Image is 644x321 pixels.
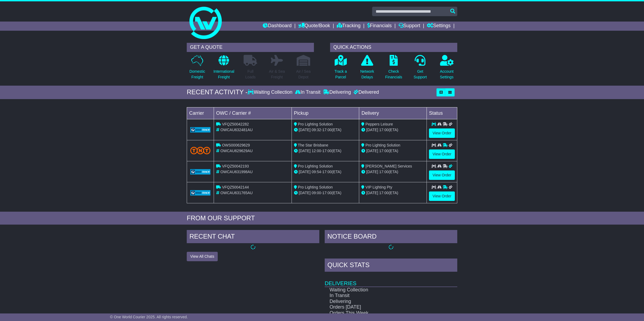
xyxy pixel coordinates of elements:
div: GET A QUOTE [187,43,314,52]
span: Pro Lighting Solution [365,143,400,147]
span: © One World Courier 2025. All rights reserved. [110,315,188,319]
span: OWCAU632481AU [220,128,253,132]
span: 17:00 [322,128,332,132]
span: 17:00 [322,149,332,153]
span: 17:00 [322,170,332,174]
span: 17:00 [379,128,389,132]
span: 12:00 [312,149,321,153]
span: [DATE] [366,128,378,132]
div: QUICK ACTIONS [330,43,457,52]
p: Network Delays [360,69,374,80]
span: Peppers Leisure [365,122,393,126]
td: Orders [DATE] [325,304,438,310]
div: - (ETA) [294,148,357,154]
span: [DATE] [299,191,311,195]
span: OWS000629629 [222,143,250,147]
span: 09:54 [312,170,321,174]
div: - (ETA) [294,169,357,175]
div: (ETA) [361,148,424,154]
span: OWCAU629629AU [220,149,253,153]
div: RECENT CHAT [187,230,319,245]
span: OWCAU631765AU [220,191,253,195]
span: [DATE] [299,128,311,132]
div: NOTICE BOARD [325,230,457,245]
div: (ETA) [361,169,424,175]
span: 17:00 [379,170,389,174]
td: Delivering [325,299,438,305]
a: CheckFinancials [385,55,403,83]
td: Delivery [359,107,427,119]
td: Waiting Collection [325,287,438,293]
a: Support [399,22,420,31]
span: [DATE] [299,149,311,153]
span: Pro Lighting Solution [298,164,333,168]
button: View All Chats [187,252,218,261]
a: Tracking [337,22,361,31]
a: Settings [427,22,451,31]
span: VFQZ50042282 [222,122,249,126]
a: View Order [429,149,455,159]
td: Pickup [292,107,359,119]
a: AccountSettings [440,55,454,83]
img: TNT_Domestic.png [190,147,210,154]
p: Air / Sea Depot [296,69,311,80]
img: GetCarrierServiceLogo [190,190,210,196]
img: GetCarrierServiceLogo [190,169,210,175]
div: RECENT ACTIVITY - [187,88,248,96]
a: Track aParcel [334,55,347,83]
p: Domestic Freight [189,69,205,80]
div: Quick Stats [325,259,457,273]
a: Dashboard [263,22,292,31]
span: 17:00 [379,149,389,153]
a: View Order [429,191,455,201]
span: [PERSON_NAME] Services [365,164,412,168]
span: The Star Brisbane [298,143,328,147]
div: (ETA) [361,190,424,196]
p: International Freight [213,69,234,80]
a: NetworkDelays [360,55,374,83]
a: View Order [429,170,455,180]
span: Pro Lighting Solution [298,185,333,189]
span: [DATE] [366,170,378,174]
p: Get Support [414,69,427,80]
span: 17:00 [379,191,389,195]
td: Status [427,107,457,119]
a: GetSupport [413,55,427,83]
a: View Order [429,128,455,138]
p: Check Financials [385,69,402,80]
span: 17:00 [322,191,332,195]
span: [DATE] [366,191,378,195]
div: Delivering [322,89,352,95]
p: Air & Sea Freight [269,69,285,80]
span: 09:00 [312,191,321,195]
td: Carrier [187,107,214,119]
div: Waiting Collection [248,89,294,95]
a: DomesticFreight [189,55,205,83]
span: [DATE] [366,149,378,153]
td: In Transit [325,293,438,299]
td: Deliveries [325,273,457,287]
p: Full Loads [244,69,257,80]
div: - (ETA) [294,190,357,196]
img: GetCarrierServiceLogo [190,127,210,132]
div: In Transit [294,89,322,95]
span: VFQZ50042144 [222,185,249,189]
span: Pro Lighting Solution [298,122,333,126]
span: VIP Lighting Pty [365,185,392,189]
a: Quote/Book [298,22,330,31]
p: Account Settings [440,69,454,80]
span: 09:32 [312,128,321,132]
div: Delivered [352,89,379,95]
a: Financials [367,22,392,31]
span: VFQZ50042193 [222,164,249,168]
div: - (ETA) [294,127,357,133]
span: [DATE] [299,170,311,174]
td: OWC / Carrier # [214,107,292,119]
p: Track a Parcel [334,69,347,80]
div: FROM OUR SUPPORT [187,214,457,222]
div: (ETA) [361,127,424,133]
a: InternationalFreight [213,55,234,83]
td: Orders This Week [325,310,438,316]
span: OWCAU631998AU [220,170,253,174]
